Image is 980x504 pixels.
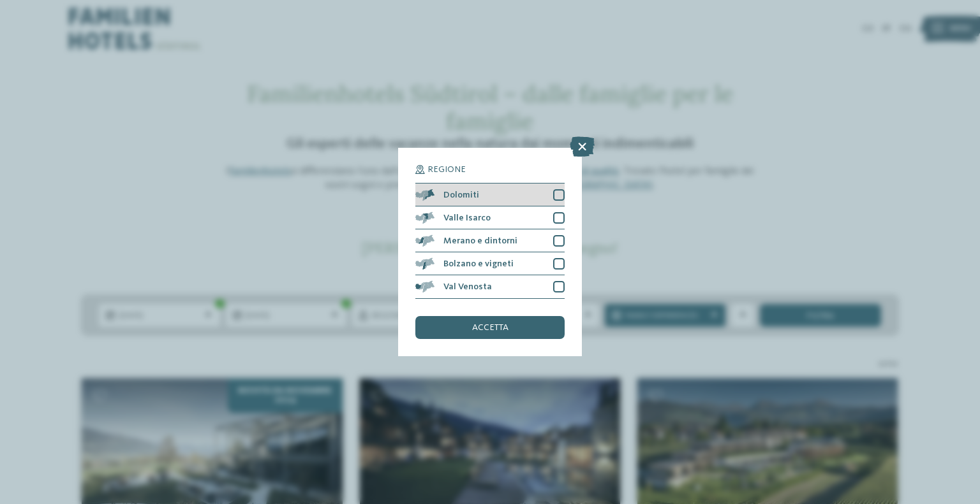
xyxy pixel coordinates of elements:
span: Bolzano e vigneti [443,259,514,268]
span: Val Venosta [443,282,492,291]
span: accetta [472,323,509,332]
span: Regione [427,165,466,174]
span: Merano e dintorni [443,236,517,245]
span: Dolomiti [443,191,479,199]
span: Valle Isarco [443,213,491,222]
